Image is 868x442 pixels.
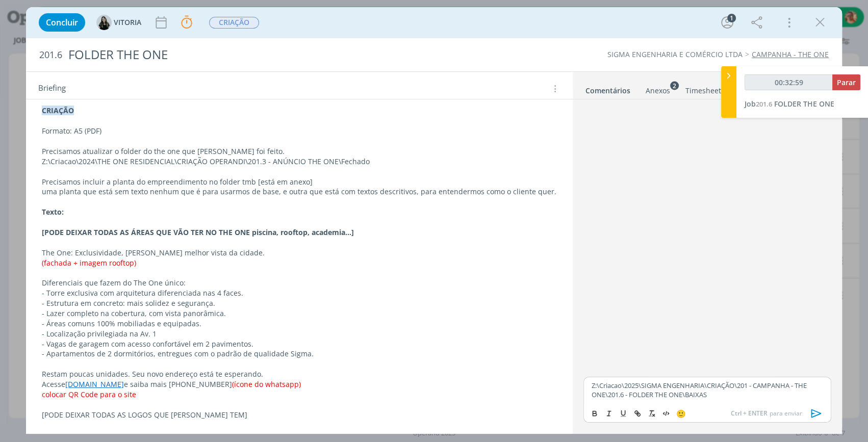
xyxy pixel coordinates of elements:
[731,409,770,418] span: Ctrl + ENTER
[752,49,829,59] a: CAMPANHA - THE ONE
[96,15,141,30] button: VVITORIA
[42,258,136,268] span: (fachada + imagem rooftop)
[42,329,557,339] p: - Localização privilegiada na Av. 1
[646,86,670,96] div: Anexos
[727,14,736,22] div: 1
[42,369,557,379] p: Restam poucas unidades. Seu novo endereço está te esperando.
[39,13,85,32] button: Concluir
[42,349,557,359] p: - Apartamentos de 2 dormitórios, entregues com o padrão de qualidade Sigma.
[96,15,112,30] img: V
[592,381,823,400] p: Z:\Criacao\2025\SIGMA ENGENHARIA\CRIAÇÃO\201 - CAMPANHA - THE ONE\201.6 - FOLDER THE ONE\BAIXAS
[26,7,842,434] div: dialog
[719,14,735,31] button: 1
[42,177,557,187] p: Precisamos incluir a planta do empreendimento no folder tmb [está em anexo]
[38,82,66,95] span: Briefing
[745,99,834,109] a: Job201.6FOLDER THE ONE
[674,407,688,420] button: 🙂
[832,74,860,90] button: Parar
[65,379,124,389] a: [DOMAIN_NAME]
[42,288,557,298] p: - Torre exclusiva com arquitetura diferenciada nas 4 faces.
[685,81,722,96] a: Timesheet
[42,410,557,420] p: [PODE DEIXAR TODAS AS LOGOS QUE [PERSON_NAME] TEM]
[42,207,64,217] strong: Texto:
[731,409,802,418] span: para enviar
[676,408,686,419] span: 🙂
[232,379,301,389] span: (ícone do whatsapp)
[756,99,772,109] span: 201.6
[42,248,557,258] p: The One: Exclusividade, [PERSON_NAME] melhor vista da cidade.
[209,17,259,29] span: CRIAÇÃO
[42,126,557,136] p: Formato: A5 (PDF)
[774,99,834,109] span: FOLDER THE ONE
[42,298,557,308] p: - Estrutura em concreto: mais solidez e segurança.
[42,157,557,167] p: Z:\Criacao\2024\THE ONE RESIDENCIAL\CRIAÇÃO OPERANDI\201.3 - ANÚNCIO THE ONE\Fechado
[42,278,557,288] p: Diferenciais que fazem do The One único:
[670,81,679,90] sup: 2
[42,389,136,399] span: colocar QR Code para o site
[46,18,78,27] span: Concluir
[42,339,557,349] p: - Vagas de garagem com acesso confortável em 2 pavimentos.
[114,19,141,26] span: VITORIA
[209,16,260,29] button: CRIAÇÃO
[837,77,856,87] span: Parar
[42,227,354,237] strong: [PODE DEIXAR TODAS AS ÁREAS QUE VÃO TER NO THE ONE piscina, rooftop, academia...]
[42,106,74,115] strong: CRIAÇÃO
[607,49,743,59] a: SIGMA ENGENHARIA E COMÉRCIO LTDA
[42,187,557,197] p: uma planta que está sem texto nenhum que é para usarmos de base, e outra que está com textos desc...
[585,81,631,96] a: Comentários
[39,49,62,61] span: 201.6
[42,146,557,157] p: Precisamos atualizar o folder do the one que [PERSON_NAME] foi feito.
[42,319,557,329] p: - Áreas comuns 100% mobiliadas e equipadas.
[42,379,557,389] p: Acesse e saiba mais [PHONE_NUMBER]
[42,308,557,319] p: - Lazer completo na cobertura, com vista panorâmica.
[64,42,496,67] div: FOLDER THE ONE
